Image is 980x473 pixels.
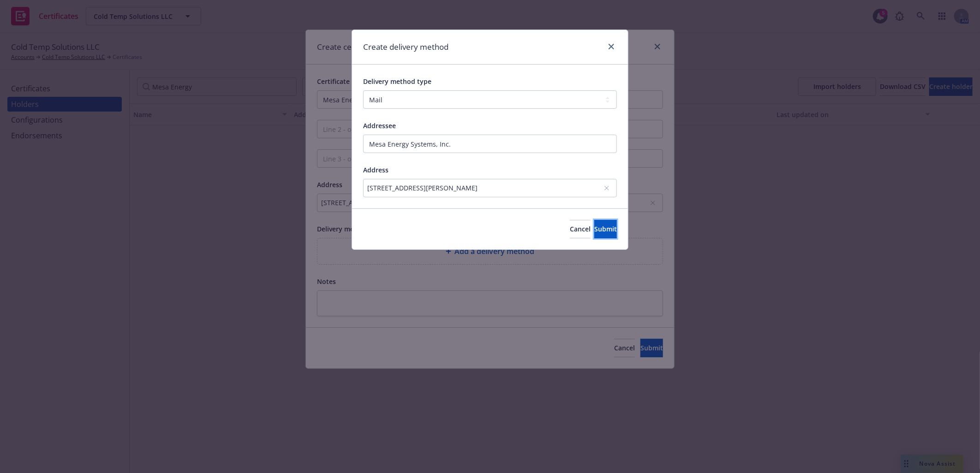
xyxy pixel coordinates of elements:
[594,225,617,233] span: Submit
[363,179,617,197] button: [STREET_ADDRESS][PERSON_NAME]
[363,121,396,130] span: Addressee
[570,225,591,233] span: Cancel
[363,77,431,86] span: Delivery method type
[367,183,604,193] div: [STREET_ADDRESS][PERSON_NAME]
[594,220,617,238] button: Submit
[606,41,617,52] a: close
[363,166,388,174] span: Address
[570,220,591,238] button: Cancel
[363,41,448,53] h1: Create delivery method
[363,135,617,153] input: Addressee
